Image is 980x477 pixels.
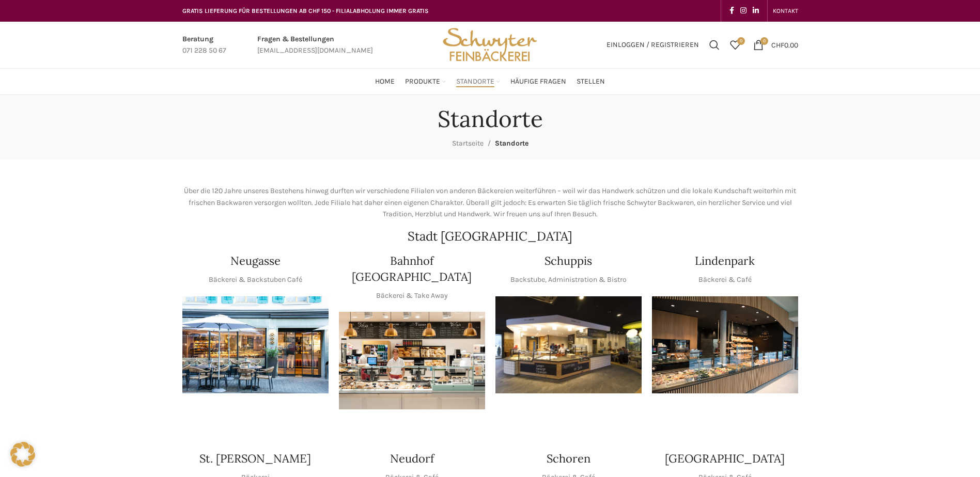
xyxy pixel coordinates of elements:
a: Infobox link [257,34,373,57]
h2: Stadt [GEOGRAPHIC_DATA] [182,230,798,243]
p: Backstube, Administration & Bistro [510,274,627,285]
a: Site logo [439,40,540,49]
div: Meine Wunschliste [725,35,745,55]
span: 0 [737,37,745,45]
a: Standorte [456,71,500,92]
img: 150130-Schwyter-013 [495,296,642,394]
span: Standorte [495,139,528,148]
h4: Bahnhof [GEOGRAPHIC_DATA] [339,253,485,285]
span: Standorte [456,77,494,87]
p: Bäckerei & Café [698,274,752,285]
h4: Neugasse [230,253,281,269]
h4: Schuppis [545,253,592,269]
img: 017-e1571925257345 [652,296,798,394]
a: Linkedin social link [750,4,762,18]
a: Startseite [452,139,484,148]
img: Neugasse [182,296,329,394]
img: Bahnhof St. Gallen [339,312,485,409]
a: Infobox link [182,34,226,57]
a: Produkte [405,71,446,92]
bdi: 0.00 [771,40,798,49]
span: 0 [760,37,768,45]
a: Häufige Fragen [510,71,566,92]
h4: Schoren [547,451,590,467]
span: Produkte [405,77,440,87]
a: Stellen [577,71,605,92]
a: Einloggen / Registrieren [601,35,704,55]
a: 0 [725,35,745,55]
span: Einloggen / Registrieren [606,41,699,49]
a: 0 CHF0.00 [748,35,803,55]
div: Main navigation [177,71,803,92]
h4: St. [PERSON_NAME] [199,451,311,467]
p: Bäckerei & Take Away [376,290,448,301]
a: Home [375,71,395,92]
span: KONTAKT [773,7,798,14]
h4: Lindenpark [695,253,755,269]
p: Über die 120 Jahre unseres Bestehens hinweg durften wir verschiedene Filialen von anderen Bäckere... [182,185,798,220]
a: KONTAKT [773,1,798,21]
a: Suchen [704,35,725,55]
p: Bäckerei & Backstuben Café [209,274,302,285]
a: Instagram social link [737,4,750,18]
a: Facebook social link [726,4,737,18]
img: Bäckerei Schwyter [439,22,540,68]
span: CHF [771,40,784,49]
div: Secondary navigation [768,1,803,21]
span: Stellen [577,77,605,87]
h4: Neudorf [390,451,434,467]
h1: Standorte [438,105,543,133]
span: Home [375,77,395,87]
span: GRATIS LIEFERUNG FÜR BESTELLUNGEN AB CHF 150 - FILIALABHOLUNG IMMER GRATIS [182,7,429,14]
span: Häufige Fragen [510,77,566,87]
h4: [GEOGRAPHIC_DATA] [665,451,785,467]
